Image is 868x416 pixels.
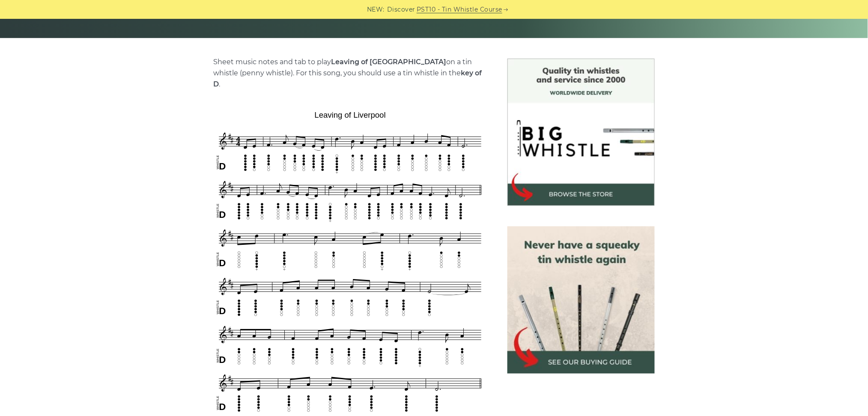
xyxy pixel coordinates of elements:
p: Sheet music notes and tab to play on a tin whistle (penny whistle). For this song, you should use... [214,56,487,90]
img: tin whistle buying guide [507,226,655,374]
strong: key of D [214,69,482,88]
span: Discover [387,5,415,15]
span: NEW: [367,5,385,15]
a: PST10 - Tin Whistle Course [417,5,502,15]
strong: Leaving of [GEOGRAPHIC_DATA] [331,58,447,66]
img: BigWhistle Tin Whistle Store [507,59,655,206]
